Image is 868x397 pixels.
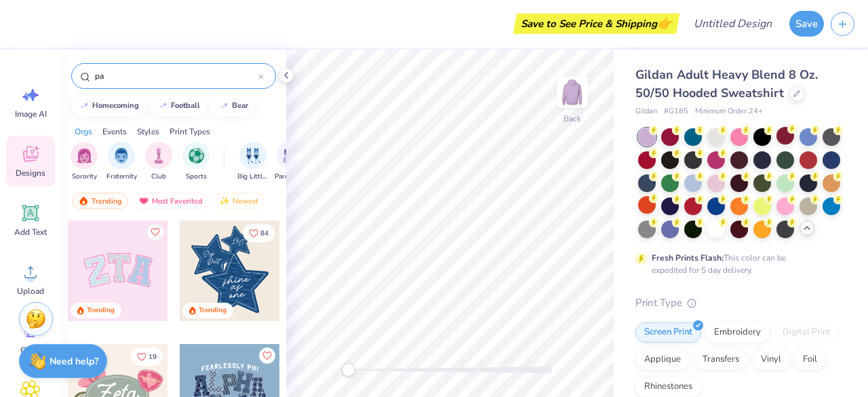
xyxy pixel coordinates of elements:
span: 👉 [657,15,672,31]
span: Minimum Order: 24 + [695,106,763,117]
div: Most Favorited [132,193,209,209]
div: Events [102,126,127,138]
div: Rhinestones [635,377,701,397]
img: Sorority Image [77,148,92,164]
div: Print Types [170,126,210,138]
input: Try "Alpha" [94,69,258,83]
div: Digital Print [774,322,840,343]
div: filter for Sports [182,142,210,182]
span: Upload [17,286,44,297]
span: 84 [260,230,269,237]
div: Orgs [75,126,92,138]
img: Parent's Weekend Image [283,148,298,164]
span: 19 [149,354,157,360]
button: Save [789,11,824,37]
span: Club [151,172,166,182]
div: Trending [87,305,115,316]
img: Big Little Reveal Image [245,148,260,164]
div: Styles [137,126,159,138]
span: Gildan Adult Heavy Blend 8 Oz. 50/50 Hooded Sweatshirt [635,67,818,101]
span: Sorority [72,172,97,182]
div: Trending [199,305,226,316]
img: newest.gif [219,196,230,206]
button: homecoming [71,96,145,116]
button: Like [131,347,163,366]
span: Big Little Reveal [237,172,269,182]
button: Like [259,347,275,364]
img: trend_line.gif [79,102,90,110]
div: Transfers [694,349,748,370]
button: Like [243,224,275,242]
div: Accessibility label [342,363,355,377]
span: Designs [16,168,45,178]
strong: Fresh Prints Flash: [652,252,724,263]
button: football [150,96,206,116]
button: filter button [145,142,172,182]
button: bear [211,96,254,116]
div: Print Type [635,295,841,311]
div: homecoming [92,102,139,109]
img: Fraternity Image [114,148,129,164]
img: trend_line.gif [157,102,168,110]
div: Embroidery [705,322,770,343]
span: Image AI [15,109,47,119]
div: Vinyl [752,349,790,370]
div: Screen Print [635,322,701,343]
div: Applique [635,349,690,370]
button: filter button [106,142,137,182]
div: football [171,102,200,109]
div: filter for Sorority [71,142,98,182]
button: filter button [182,142,210,182]
img: most_fav.gif [138,196,149,206]
div: Foil [794,349,826,370]
img: Club Image [151,148,166,164]
div: filter for Big Little Reveal [237,142,269,182]
div: filter for Club [145,142,172,182]
span: Add Text [14,227,47,238]
button: filter button [71,142,98,182]
span: # G185 [664,106,688,117]
span: Fraternity [106,172,137,182]
button: filter button [237,142,269,182]
div: Back [564,113,581,125]
div: filter for Fraternity [106,142,137,182]
div: bear [232,102,248,109]
img: trending.gif [78,196,89,206]
button: filter button [275,142,306,182]
input: Untitled Design [683,10,783,37]
span: Sports [186,172,207,182]
img: trend_line.gif [218,102,229,110]
img: Sports Image [189,148,204,164]
span: Gildan [635,106,657,117]
div: Trending [72,193,128,209]
div: filter for Parent's Weekend [275,142,306,182]
div: Save to See Price & Shipping [517,14,676,34]
div: This color can be expedited for 5 day delivery. [652,252,818,276]
strong: Need help? [50,355,98,368]
img: Back [559,79,586,106]
button: Like [147,224,163,240]
span: Parent's Weekend [275,172,306,182]
div: Newest [213,193,264,209]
